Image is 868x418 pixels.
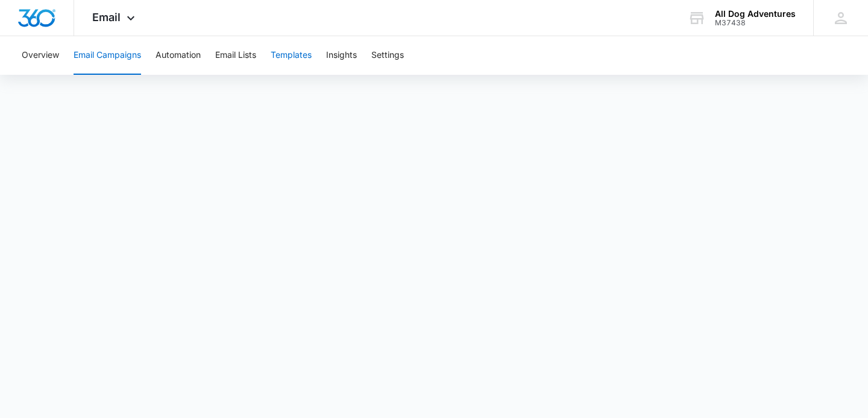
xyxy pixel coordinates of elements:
div: account name [715,9,796,19]
span: Email [92,11,121,24]
button: Automation [156,36,201,75]
button: Email Lists [215,36,256,75]
button: Overview [22,36,59,75]
button: Templates [271,36,312,75]
button: Insights [326,36,357,75]
button: Settings [371,36,404,75]
button: Email Campaigns [74,36,141,75]
div: account id [715,19,796,27]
